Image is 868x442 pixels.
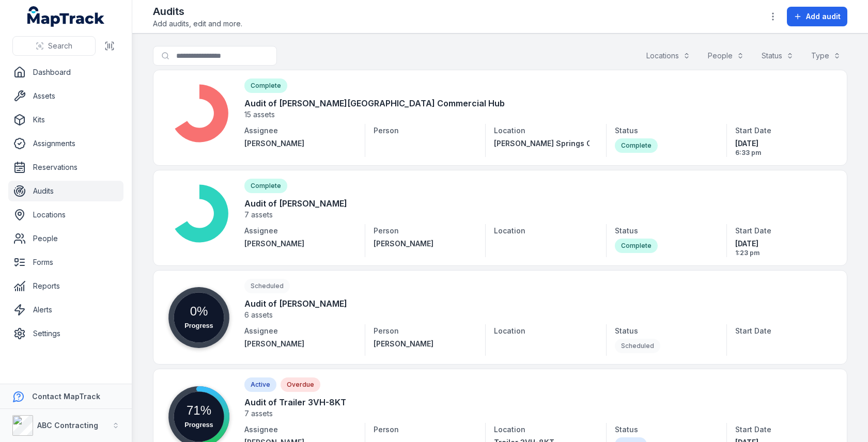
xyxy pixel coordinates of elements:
[735,138,830,157] time: 07/09/2025, 6:33:29 pm
[735,149,830,157] span: 6:33 pm
[8,133,123,154] a: Assignments
[8,181,123,201] a: Audits
[8,228,123,249] a: People
[755,46,800,66] button: Status
[12,36,96,56] button: Search
[8,299,123,320] a: Alerts
[787,7,847,26] button: Add audit
[8,109,123,130] a: Kits
[374,239,469,249] a: [PERSON_NAME]
[8,323,123,344] a: Settings
[8,276,123,296] a: Reports
[735,138,830,149] span: [DATE]
[8,252,123,273] a: Forms
[735,239,830,249] span: [DATE]
[37,421,98,430] strong: ABC Contracting
[804,46,847,66] button: Type
[494,138,589,149] a: [PERSON_NAME] Springs Commercial Hub
[615,138,658,153] div: Complete
[244,138,357,149] a: [PERSON_NAME]
[806,11,841,22] span: Add audit
[735,239,830,257] time: 05/09/2025, 1:23:41 pm
[640,46,697,66] button: Locations
[494,139,647,148] span: [PERSON_NAME] Springs Commercial Hub
[27,6,105,27] a: MapTrack
[244,239,357,249] a: [PERSON_NAME]
[153,4,242,19] h2: Audits
[244,339,357,349] a: [PERSON_NAME]
[153,19,242,29] span: Add audits, edit and more.
[701,46,751,66] button: People
[374,339,469,349] a: [PERSON_NAME]
[8,204,123,225] a: Locations
[8,62,123,83] a: Dashboard
[32,392,100,401] strong: Contact MapTrack
[615,239,658,253] div: Complete
[615,339,660,353] div: Scheduled
[8,86,123,106] a: Assets
[8,157,123,178] a: Reservations
[48,41,72,51] span: Search
[735,249,830,257] span: 1:23 pm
